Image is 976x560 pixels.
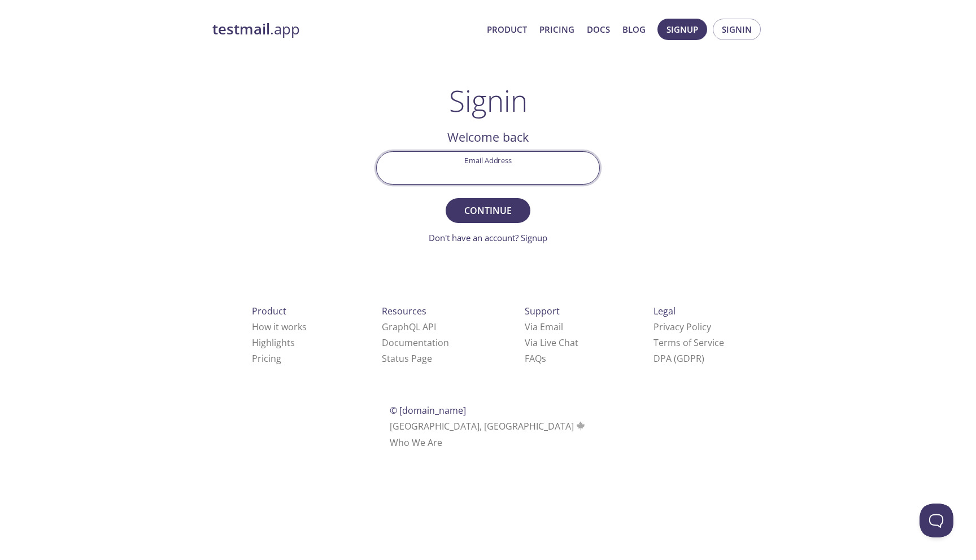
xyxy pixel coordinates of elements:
[722,22,752,37] span: Signin
[587,22,610,37] a: Docs
[525,352,546,365] a: FAQ
[382,336,449,349] a: Documentation
[390,420,587,432] span: [GEOGRAPHIC_DATA], [GEOGRAPHIC_DATA]
[487,22,527,37] a: Product
[252,305,286,317] span: Product
[252,336,295,349] a: Highlights
[657,19,707,40] button: Signup
[666,22,698,37] span: Signup
[653,336,724,349] a: Terms of Service
[376,128,600,147] h2: Welcome back
[653,321,711,333] a: Privacy Policy
[653,305,676,317] span: Legal
[542,352,546,365] span: s
[429,232,547,243] a: Don't have an account? Signup
[252,321,307,333] a: How it works
[252,352,281,365] a: Pricing
[449,84,528,117] h1: Signin
[212,19,270,39] strong: testmail
[390,404,466,417] span: © [DOMAIN_NAME]
[525,305,560,317] span: Support
[458,203,518,218] span: Continue
[446,198,530,223] button: Continue
[525,336,578,349] a: Via Live Chat
[390,436,442,449] a: Who We Are
[382,321,436,333] a: GraphQL API
[382,305,426,317] span: Resources
[525,321,563,333] a: Via Email
[382,352,432,365] a: Status Page
[920,504,953,537] iframe: Help Scout Beacon - Open
[539,22,574,37] a: Pricing
[622,22,646,37] a: Blog
[713,19,761,40] button: Signin
[212,20,478,39] a: testmail.app
[653,352,704,365] a: DPA (GDPR)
